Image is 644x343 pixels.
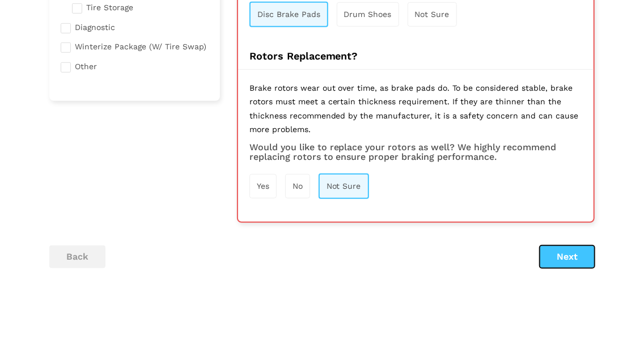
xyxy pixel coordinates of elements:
[415,10,450,19] span: Not Sure
[249,142,582,162] h3: Would you like to replace your rotors as well? We highly recommend replacing rotors to ensure pro...
[293,181,303,190] span: No
[327,181,361,190] span: Not Sure
[238,50,594,62] h4: Rotors Replacement?
[257,10,320,19] span: Disc Brake Pads
[257,181,269,190] span: Yes
[540,245,595,268] button: Next
[49,245,105,268] button: back
[249,81,582,142] p: Brake rotors wear out over time, as brake pads do. To be considered stable, brake rotors must mee...
[344,10,392,19] span: Drum Shoes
